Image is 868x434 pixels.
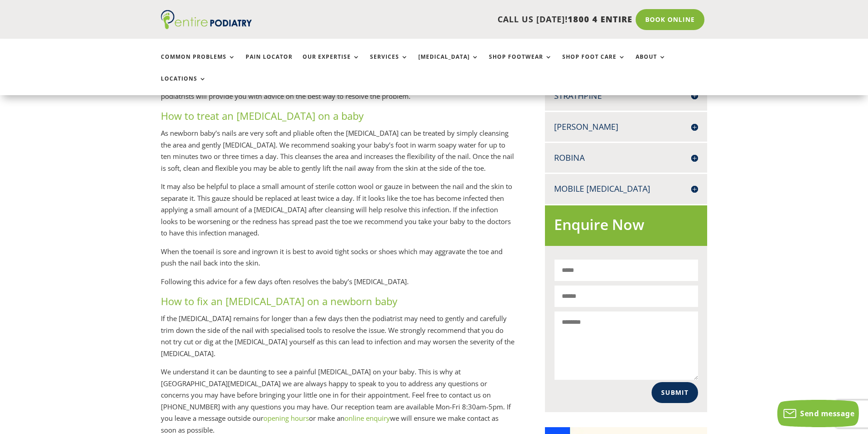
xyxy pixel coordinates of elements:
[777,400,859,427] button: Send message
[489,54,552,73] a: Shop Footwear
[263,414,309,423] a: opening hours
[287,14,632,26] p: CALL US [DATE]!
[800,408,854,419] span: Send message
[161,294,515,313] h3: How to fix an [MEDICAL_DATA] on a newborn baby
[562,54,626,73] a: Shop Foot Care
[161,313,515,366] p: If the [MEDICAL_DATA] remains for longer than a few days then the podiatrist may need to gently a...
[246,54,293,73] a: Pain Locator
[161,128,515,181] p: As newborn baby’s nails are very soft and pliable often the [MEDICAL_DATA] can be treated by simp...
[161,54,236,73] a: Common Problems
[636,9,704,30] a: Book Online
[554,214,698,240] h2: Enquire Now
[161,109,515,128] h3: How to treat an [MEDICAL_DATA] on a baby
[161,276,515,295] p: Following this advice for a few days often resolves the baby’s [MEDICAL_DATA].
[418,54,479,73] a: [MEDICAL_DATA]
[568,14,632,25] span: 1800 4 ENTIRE
[370,54,408,73] a: Services
[161,181,515,246] p: It may also be helpful to place a small amount of sterile cotton wool or gauze in between the nai...
[161,76,206,95] a: Locations
[161,246,515,276] p: When the toenail is sore and ingrown it is best to avoid tight socks or shoes which may aggravate...
[652,382,698,403] button: Submit
[344,414,390,423] a: online enquiry
[161,22,252,31] a: Entire Podiatry
[636,54,666,73] a: About
[554,90,698,102] h4: Strathpine
[554,121,698,133] h4: [PERSON_NAME]
[161,10,252,29] img: logo (1)
[554,152,698,163] h4: Robina
[554,183,698,194] h4: Mobile [MEDICAL_DATA]
[303,54,360,73] a: Our Expertise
